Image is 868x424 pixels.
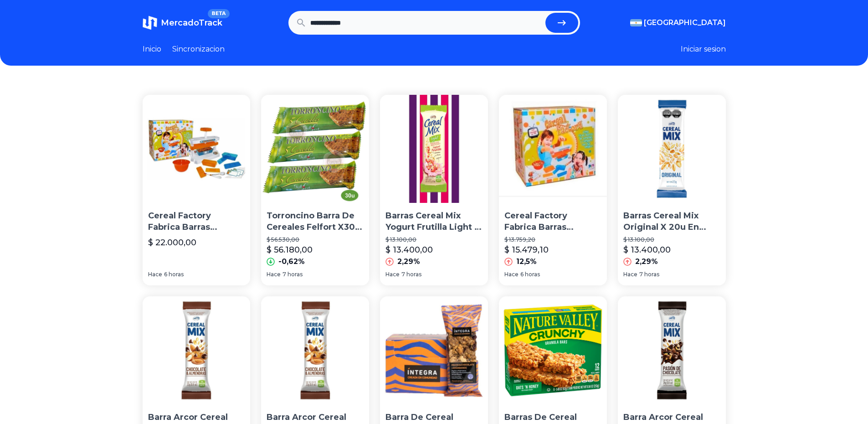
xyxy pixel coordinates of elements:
span: 7 horas [401,271,421,278]
p: $ 22.000,00 [148,236,196,249]
p: $ 13.400,00 [623,243,671,256]
p: Cereal Factory Fabrica Barras Cereales En Magimundo!!! [148,210,245,233]
img: Cereal Factory Fabrica Barras Cereales Faydi [499,95,607,203]
a: Cereal Factory Fabrica Barras Cereales Faydi Cereal Factory Fabrica Barras Cereales Faydi$ 13.759... [499,95,607,285]
p: 12,5% [516,256,537,267]
p: $ 13.759,20 [504,236,601,243]
img: Barra Arcor Cereal Mix Chocolate Y Almendra 23 g Caja X 20u [261,296,369,404]
button: Iniciar sesion [681,44,726,55]
span: Hace [623,271,637,278]
img: Cereal Factory Fabrica Barras Cereales En Magimundo!!! [143,95,251,203]
p: $ 15.479,10 [504,243,549,256]
span: Hace [267,271,281,278]
a: Inicio [143,44,161,55]
a: Sincronizacion [172,44,225,55]
button: [GEOGRAPHIC_DATA] [630,17,726,28]
span: 6 horas [164,271,184,278]
a: Barras Cereal Mix Yogurt Frutilla Light X 20u En Golosinar Barras Cereal Mix Yogurt Frutilla Ligh... [380,95,488,285]
p: 2,29% [397,256,420,267]
img: Barras Cereal Mix Yogurt Frutilla Light X 20u En Golosinar [380,95,488,203]
span: 7 horas [282,271,303,278]
p: 2,29% [635,256,658,267]
span: Hace [148,271,162,278]
p: -0,62% [278,256,305,267]
span: [GEOGRAPHIC_DATA] [644,17,726,28]
img: MercadoTrack [143,16,157,30]
p: $ 13.400,00 [385,243,433,256]
span: 6 horas [520,271,540,278]
a: Cereal Factory Fabrica Barras Cereales En Magimundo!!! Cereal Factory Fabrica Barras Cereales En ... [143,95,251,285]
a: Barras Cereal Mix Original X 20u En Golosinar Barras Cereal Mix Original X 20u En Golosinar$ 13.1... [618,95,726,285]
span: BETA [208,9,229,18]
span: Hace [504,271,519,278]
span: 7 horas [639,271,659,278]
img: Barra De Cereal Integra Base Chocolate Y Arándanos Por 10 U. [380,296,488,404]
img: Barras Cereal Mix Original X 20u En Golosinar [618,95,726,203]
span: MercadoTrack [161,18,222,28]
span: Hace [385,271,400,278]
p: Barras Cereal Mix Original X 20u En Golosinar [623,210,720,233]
p: $ 56.530,00 [267,236,364,243]
p: Torroncino Barra De Cereales Felfort X30 - Sweet Market [267,210,364,233]
img: Barra Arcor Cereal Mix Chocolate Y Almendra 23 g Caja X 20u [143,296,251,404]
img: Barras De Cereal Nature Valley Avena & Miel Caja 6 Unidades [499,296,607,404]
img: Barra Arcor Cereal Mix Sabor Pasión De Chocolate 26 g Pack X 20 [618,296,726,404]
p: Barras Cereal Mix Yogurt Frutilla Light X 20u En Golosinar [385,210,483,233]
img: Argentina [630,19,642,26]
a: Torroncino Barra De Cereales Felfort X30 - Sweet Market Torroncino Barra De Cereales Felfort X30 ... [261,95,369,285]
p: Cereal Factory Fabrica Barras Cereales Faydi [504,210,601,233]
img: Torroncino Barra De Cereales Felfort X30 - Sweet Market [261,95,369,203]
a: MercadoTrackBETA [143,16,222,30]
p: $ 13.100,00 [623,236,720,243]
p: $ 13.100,00 [385,236,483,243]
p: $ 56.180,00 [267,243,313,256]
